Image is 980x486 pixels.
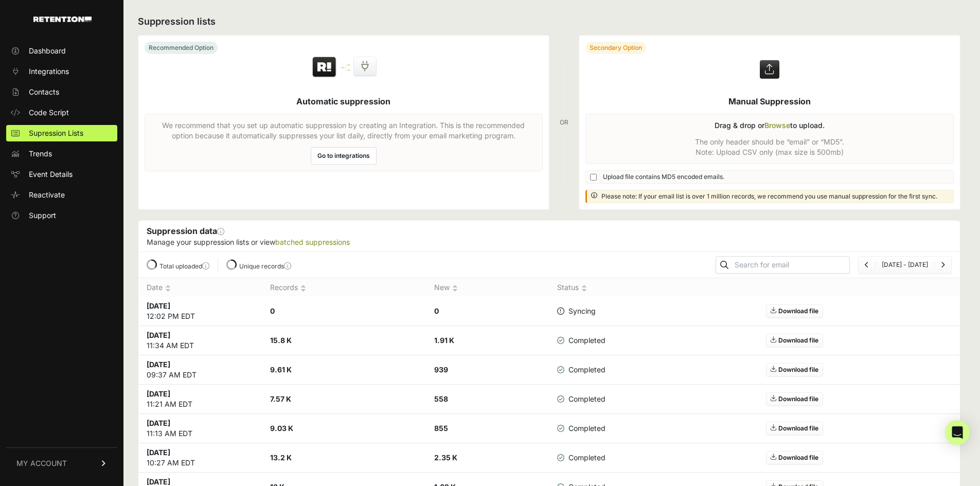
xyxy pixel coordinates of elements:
th: Date [138,278,262,297]
img: Retention [311,56,337,79]
span: Supression Lists [29,128,83,138]
a: Download file [766,451,823,464]
strong: 15.8 K [270,336,292,345]
strong: 7.57 K [270,394,291,403]
img: no_sort-eaf950dc5ab64cae54d48a5578032e96f70b2ecb7d747501f34c8f2db400fb66.gif [581,284,587,292]
a: Support [6,207,117,224]
img: no_sort-eaf950dc5ab64cae54d48a5578032e96f70b2ecb7d747501f34c8f2db400fb66.gif [300,284,306,292]
a: MY ACCOUNT [6,447,117,479]
input: Search for email [733,258,849,272]
strong: 855 [434,424,448,433]
a: Previous [865,261,869,268]
div: Recommended Option [145,42,218,54]
label: Total uploaded [159,262,209,270]
a: Download file [766,363,823,376]
span: Syncing [557,306,596,316]
th: Status [549,278,631,297]
span: Completed [557,423,605,434]
strong: 1.91 K [434,336,454,345]
a: batched suppressions [275,238,350,246]
input: Upload file contains MD5 encoded emails. [590,174,597,181]
strong: [DATE] [147,477,170,486]
strong: [DATE] [147,360,170,369]
strong: 0 [270,307,275,315]
strong: 9.03 K [270,424,293,433]
span: Reactivate [29,190,65,200]
a: Code Script [6,104,117,121]
label: Unique records [239,262,291,270]
strong: 0 [434,307,439,315]
td: 11:13 AM EDT [138,414,262,443]
span: Contacts [29,87,59,97]
img: Retention.com [33,16,92,22]
span: Trends [29,149,52,159]
strong: 13.2 K [270,453,292,462]
div: Open Intercom Messenger [945,420,970,445]
img: integration [342,67,350,68]
td: 12:02 PM EDT [138,297,262,326]
span: Completed [557,394,605,404]
div: Suppression data [138,221,960,251]
span: Upload file contains MD5 encoded emails. [603,173,724,181]
span: Completed [557,365,605,375]
img: integration [342,69,350,71]
span: Completed [557,335,605,346]
td: 10:27 AM EDT [138,443,262,473]
span: Event Details [29,169,73,179]
p: Manage your suppression lists or view [147,237,952,247]
td: 11:34 AM EDT [138,326,262,355]
span: Completed [557,453,605,463]
h2: Suppression lists [138,14,960,29]
li: [DATE] - [DATE] [875,261,934,269]
a: Go to integrations [311,147,377,165]
strong: [DATE] [147,389,170,398]
a: Contacts [6,84,117,100]
a: Trends [6,146,117,162]
th: Records [262,278,426,297]
span: Code Script [29,107,69,118]
a: Download file [766,422,823,435]
a: Download file [766,392,823,406]
span: MY ACCOUNT [16,458,67,469]
strong: 558 [434,394,448,403]
span: Integrations [29,66,69,77]
img: no_sort-eaf950dc5ab64cae54d48a5578032e96f70b2ecb7d747501f34c8f2db400fb66.gif [452,284,458,292]
a: Download file [766,304,823,318]
strong: [DATE] [147,331,170,339]
a: Next [941,261,945,268]
img: integration [342,64,350,66]
span: Dashboard [29,46,66,56]
a: Supression Lists [6,125,117,141]
th: New [426,278,549,297]
td: 11:21 AM EDT [138,385,262,414]
td: 09:37 AM EDT [138,355,262,385]
a: Reactivate [6,187,117,203]
a: Download file [766,334,823,347]
div: OR [560,35,568,210]
strong: 2.35 K [434,453,457,462]
strong: 939 [434,365,448,374]
img: no_sort-eaf950dc5ab64cae54d48a5578032e96f70b2ecb7d747501f34c8f2db400fb66.gif [165,284,171,292]
a: Event Details [6,166,117,183]
strong: [DATE] [147,448,170,457]
h5: Automatic suppression [296,95,390,107]
span: Support [29,210,56,221]
a: Dashboard [6,43,117,59]
p: We recommend that you set up automatic suppression by creating an Integration. This is the recomm... [151,120,536,141]
strong: 9.61 K [270,365,292,374]
strong: [DATE] [147,419,170,427]
a: Integrations [6,63,117,80]
nav: Page navigation [858,256,952,274]
strong: [DATE] [147,301,170,310]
